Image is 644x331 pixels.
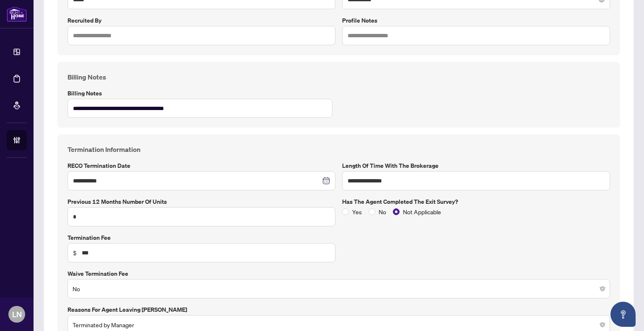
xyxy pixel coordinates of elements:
span: Not Applicable [400,207,444,216]
label: Previous 12 Months number of units [68,197,335,206]
img: logo [7,6,27,22]
label: Termination Fee [68,233,335,242]
button: Open asap [610,302,636,327]
h4: Billing Notes [68,72,610,82]
span: close-circle [600,322,605,327]
label: RECO Termination Date [68,161,335,170]
span: LN [12,308,22,320]
h4: Termination Information [68,144,610,154]
span: close-circle [600,286,605,291]
label: Waive Termination Fee [68,269,610,278]
span: No [73,281,605,297]
label: Billing Notes [68,89,335,98]
label: Has the Agent completed the exit survey? [342,197,610,206]
span: $ [73,248,77,257]
label: Reasons for Agent Leaving [PERSON_NAME] [68,305,610,314]
label: Length of time with the Brokerage [342,161,610,170]
label: Recruited by [68,16,335,25]
span: Yes [349,207,365,216]
span: No [375,207,390,216]
label: Profile Notes [342,16,610,25]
